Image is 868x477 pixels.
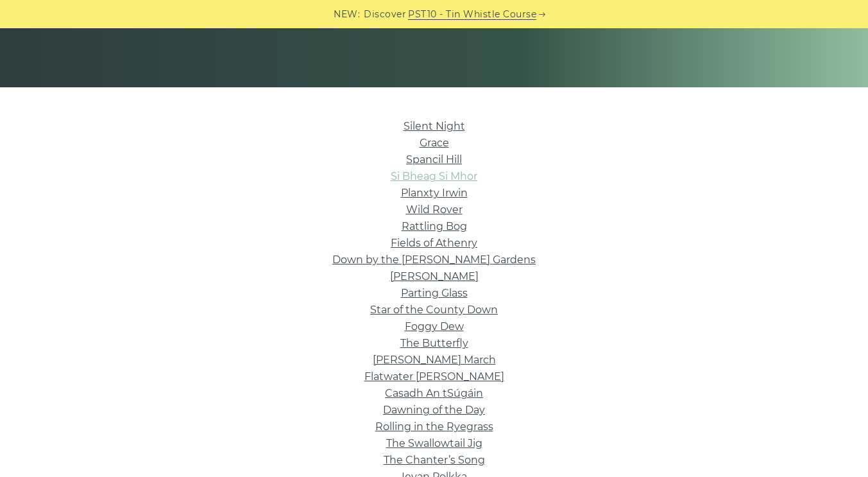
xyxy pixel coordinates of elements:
a: Fields of Athenry [391,237,477,249]
a: Grace [420,137,449,149]
a: The Swallowtail Jig [386,437,482,449]
a: Flatwater [PERSON_NAME] [364,370,504,383]
a: [PERSON_NAME] March [373,354,496,366]
span: Discover [364,7,406,22]
a: Foggy Dew [405,320,464,333]
a: Star of the County Down [370,304,498,316]
a: Planxty Irwin [401,187,468,199]
a: Down by the [PERSON_NAME] Gardens [332,254,536,266]
a: Parting Glass [401,287,468,299]
a: Spancil Hill [406,153,462,166]
a: PST10 - Tin Whistle Course [408,7,536,22]
a: Rattling Bog [402,220,467,232]
a: Silent Night [404,120,465,132]
a: The Chanter’s Song [384,454,485,466]
a: Wild Rover [406,204,463,216]
a: Rolling in the Ryegrass [375,421,493,433]
a: [PERSON_NAME] [390,270,479,282]
a: The Butterfly [400,337,468,349]
a: Si­ Bheag Si­ Mhor [391,170,477,182]
a: Dawning of the Day [383,404,485,416]
span: NEW: [334,7,360,22]
a: Casadh An tSúgáin [385,387,483,399]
